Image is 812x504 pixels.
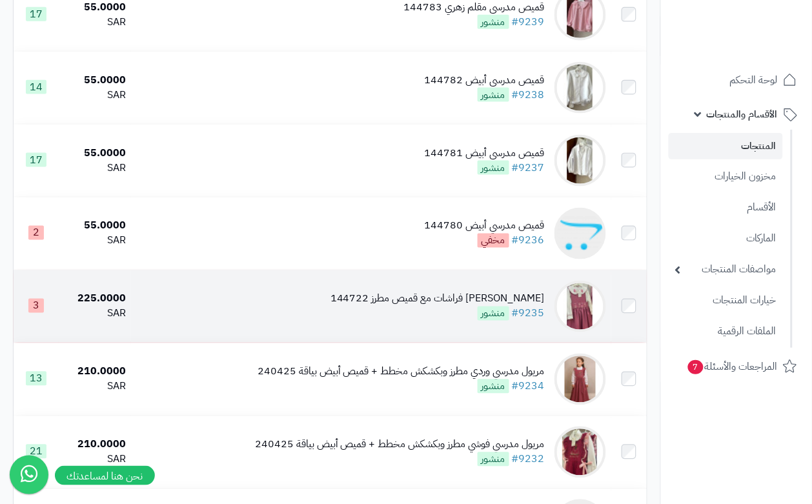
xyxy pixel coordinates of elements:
span: 17 [26,153,46,167]
span: مخفي [478,234,509,248]
a: #9234 [512,379,545,394]
a: المنتجات [669,133,783,159]
img: مريول مدرسي فوشي مطرز وبكشكش مخطط + قميص أبيض بياقة 240425 [554,427,606,478]
img: قميص مدرسي أبيض 144782 [554,62,606,114]
div: SAR [64,307,127,321]
span: منشور [478,15,509,29]
span: منشور [478,307,509,321]
div: 225.0000 [64,292,127,307]
span: المراجعات والأسئلة [687,358,778,376]
span: 2 [28,226,44,240]
div: SAR [64,88,127,103]
div: SAR [64,452,127,467]
a: #9236 [512,233,545,248]
div: قميص مدرسي أبيض 144781 [425,146,545,161]
span: 14 [26,80,46,94]
a: الأقسام [669,194,783,221]
div: قميص مدرسي أبيض 144782 [425,73,545,88]
a: #9235 [512,306,545,321]
div: 55.0000 [64,219,127,234]
div: SAR [64,161,127,176]
a: #9237 [512,160,545,176]
img: logo-2.png [724,35,800,62]
div: 210.0000 [64,438,127,452]
a: مواصفات المنتجات [669,256,783,283]
span: لوحة التحكم [730,71,778,89]
span: الأقسام والمنتجات [707,105,778,123]
a: #9238 [512,87,545,103]
div: SAR [64,15,127,30]
div: 55.0000 [64,73,127,88]
span: منشور [478,452,509,467]
a: المراجعات والأسئلة7 [669,351,804,382]
span: 21 [26,445,46,459]
div: [PERSON_NAME] فراشات مع قميص مطرز 144722 [330,292,545,307]
a: مخزون الخيارات [669,163,783,190]
img: مريول مدرسي وردي مطرز وبكشكش مخطط + قميص أبيض بياقة 240425 [554,354,606,405]
span: 17 [26,7,46,21]
div: SAR [64,234,127,248]
div: مريول مدرسي وردي مطرز وبكشكش مخطط + قميص أبيض بياقة 240425 [258,365,545,379]
span: منشور [478,379,509,394]
div: 210.0000 [64,365,127,379]
div: 55.0000 [64,146,127,161]
span: 3 [28,299,44,313]
a: خيارات المنتجات [669,287,783,314]
a: لوحة التحكم [669,65,804,96]
img: قميص مدرسي أبيض 144780 [554,208,606,259]
img: قميص مدرسي أبيض 144781 [554,135,606,186]
a: الماركات [669,225,783,252]
a: #9232 [512,452,545,467]
img: مريول مدرسي وردي مطرز فراشات مع قميص مطرز 144722 [554,281,606,332]
div: SAR [64,379,127,394]
div: مريول مدرسي فوشي مطرز وبكشكش مخطط + قميص أبيض بياقة 240425 [255,438,545,452]
span: 13 [26,372,46,386]
span: منشور [478,161,509,175]
div: قميص مدرسي أبيض 144780 [425,219,545,234]
span: 7 [688,360,704,374]
a: #9239 [512,14,545,30]
span: منشور [478,88,509,102]
a: الملفات الرقمية [669,318,783,345]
